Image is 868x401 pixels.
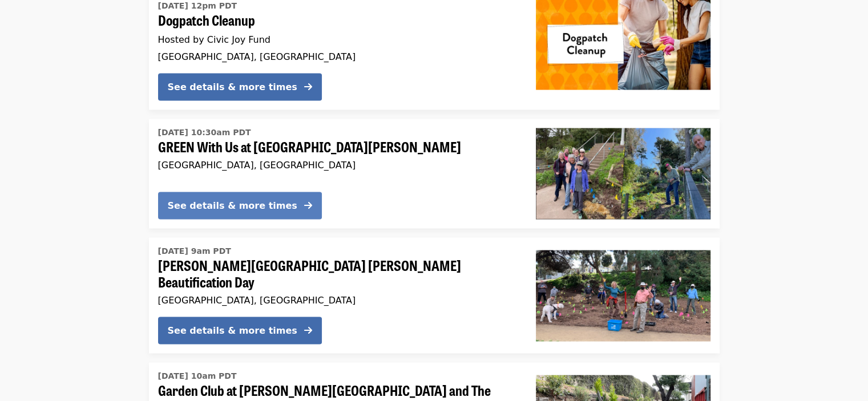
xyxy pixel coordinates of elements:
[158,73,322,100] button: See details & more times
[158,11,518,28] span: Dogpatch Cleanup
[168,199,297,212] div: See details & more times
[158,159,518,170] div: [GEOGRAPHIC_DATA], [GEOGRAPHIC_DATA]
[168,80,297,94] div: See details & more times
[158,126,251,138] time: [DATE] 10:30am PDT
[158,245,231,257] time: [DATE] 9am PDT
[304,200,312,210] i: arrow-right icon
[158,34,271,44] span: Hosted by Civic Joy Fund
[536,250,710,341] img: Glen Park Greenway Beautification Day organized by SF Public Works
[158,51,518,62] div: [GEOGRAPHIC_DATA], [GEOGRAPHIC_DATA]
[158,192,322,219] button: See details & more times
[304,325,312,335] i: arrow-right icon
[158,294,518,305] div: [GEOGRAPHIC_DATA], [GEOGRAPHIC_DATA]
[168,323,297,337] div: See details & more times
[158,257,518,290] span: [PERSON_NAME][GEOGRAPHIC_DATA] [PERSON_NAME] Beautification Day
[158,317,322,344] button: See details & more times
[158,138,518,155] span: GREEN With Us at [GEOGRAPHIC_DATA][PERSON_NAME]
[536,128,710,219] img: GREEN With Us at Upper Esmeralda Stairway Garden organized by SF Public Works
[149,237,720,353] a: See details for "Glen Park Greenway Beautification Day"
[304,81,312,92] i: arrow-right icon
[158,370,237,382] time: [DATE] 10am PDT
[149,119,720,228] a: See details for "GREEN With Us at Upper Esmeralda Stairway Garden"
